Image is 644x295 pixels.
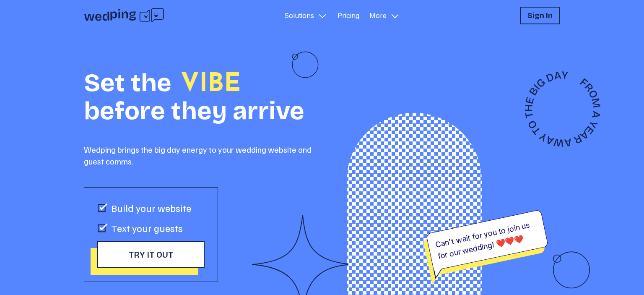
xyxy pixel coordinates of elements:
[338,10,359,21] a: Pricing
[281,7,331,24] button: Solutions
[284,10,314,21] p: Solutions
[111,201,191,214] p: Build your website
[281,7,403,24] nav: Primary Navigation
[111,221,183,235] p: Text your guests
[129,250,173,260] span: Try it out
[426,209,549,271] div: Can't wait for you to join us for our wedding! ❤️️️❤️️️❤️
[181,72,241,97] span: VIBE
[369,10,387,21] p: More
[520,7,560,24] button: Sign In
[366,7,403,24] button: More
[97,241,205,268] button: Try it out
[84,144,322,167] p: Wedping brings the big day energy to your wedding website and guest comms.
[84,58,322,123] h1: Set the before they arrive
[527,10,553,21] h1: Sign In
[322,69,560,271] img: couple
